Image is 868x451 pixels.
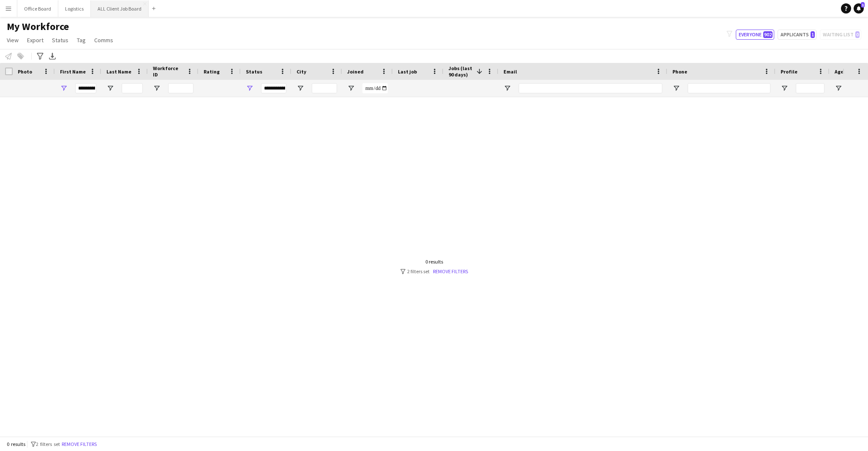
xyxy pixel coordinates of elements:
button: Remove filters [60,440,98,449]
span: Phone [672,68,687,75]
button: ALL Client Job Board [91,0,149,17]
a: Comms [91,35,117,46]
a: 1 [854,3,864,14]
span: My Workforce [7,20,69,33]
div: 0 results [400,258,468,265]
span: Status [52,36,68,44]
input: First Name Filter Input [75,83,96,93]
a: Status [49,35,72,46]
a: Export [24,35,47,46]
span: Photo [18,68,32,75]
a: Tag [73,35,89,46]
div: 2 filters set [400,268,468,274]
span: City [297,68,306,75]
span: Email [503,68,517,75]
input: Workforce ID Filter Input [168,83,193,93]
button: Open Filter Menu [106,84,114,92]
button: Open Filter Menu [297,84,304,92]
span: Last Name [106,68,131,75]
input: Email Filter Input [519,83,662,93]
button: Open Filter Menu [246,84,253,92]
button: Open Filter Menu [672,84,680,92]
span: Workforce ID [153,65,183,78]
span: Tag [77,36,86,44]
input: Last Name Filter Input [122,83,143,93]
button: Everyone902 [736,30,774,40]
a: Remove filters [433,268,468,274]
span: View [7,36,19,44]
span: Last job [398,68,417,75]
input: City Filter Input [312,83,337,93]
input: Phone Filter Input [688,83,770,93]
span: 1 [861,2,865,8]
span: Age [835,68,844,75]
button: Applicants1 [778,30,816,40]
span: Profile [781,68,797,75]
button: Open Filter Menu [347,84,355,92]
button: Logistics [58,0,91,17]
app-action-btn: Export XLSX [47,51,57,61]
span: Comms [94,36,113,44]
span: Jobs (last 90 days) [449,65,473,78]
button: Open Filter Menu [503,84,511,92]
button: Open Filter Menu [153,84,161,92]
input: Joined Filter Input [362,83,388,93]
input: Column with Header Selection [5,68,13,75]
span: First Name [60,68,86,75]
button: Office Board [17,0,58,17]
span: Rating [204,68,220,75]
span: Joined [347,68,364,75]
button: Open Filter Menu [835,84,842,92]
app-action-btn: Advanced filters [35,51,45,61]
span: Export [27,36,44,44]
a: View [3,35,22,46]
span: 1 [811,31,815,38]
span: 902 [763,31,773,38]
button: Open Filter Menu [60,84,68,92]
span: 2 filters set [36,441,60,447]
span: Status [246,68,262,75]
button: Open Filter Menu [781,84,788,92]
input: Profile Filter Input [796,83,824,93]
